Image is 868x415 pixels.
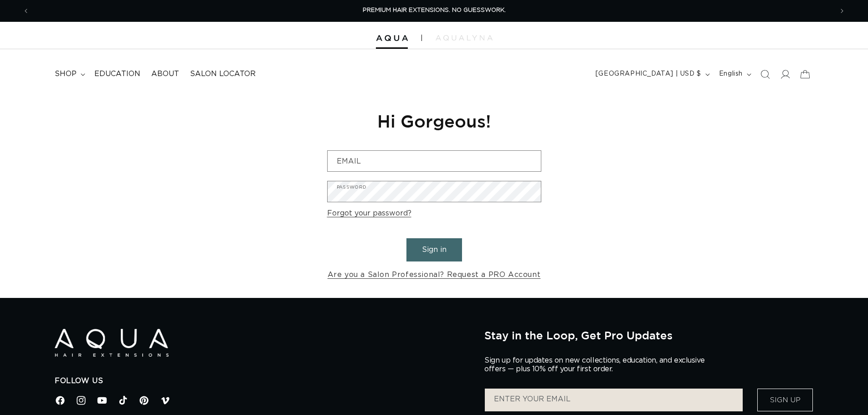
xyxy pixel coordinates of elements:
a: Forgot your password? [327,207,411,220]
span: Education [94,69,140,79]
img: aqualyna.com [436,35,493,41]
a: Salon Locator [185,64,261,84]
p: Sign up for updates on new collections, education, and exclusive offers — plus 10% off your first... [484,356,712,374]
span: About [151,69,179,79]
img: Aqua Hair Extensions [55,329,169,357]
input: Email [328,151,541,171]
span: shop [55,69,77,79]
span: PREMIUM HAIR EXTENSIONS. NO GUESSWORK. [363,7,506,13]
button: English [714,66,755,83]
button: Sign Up [757,389,813,411]
a: Are you a Salon Professional? Request a PRO Account [328,268,541,282]
span: [GEOGRAPHIC_DATA] | USD $ [596,69,701,79]
a: Education [89,64,146,84]
img: Aqua Hair Extensions [376,35,408,41]
span: English [719,69,743,79]
summary: Search [755,64,775,84]
summary: shop [49,64,89,84]
button: [GEOGRAPHIC_DATA] | USD $ [590,66,714,83]
input: ENTER YOUR EMAIL [485,389,743,411]
button: Sign in [406,238,462,261]
button: Next announcement [832,2,852,20]
h2: Follow Us [55,376,471,386]
a: About [146,64,185,84]
button: Previous announcement [16,2,36,20]
h2: Stay in the Loop, Get Pro Updates [484,329,813,342]
span: Salon Locator [190,69,256,79]
h1: Hi Gorgeous! [327,110,541,132]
